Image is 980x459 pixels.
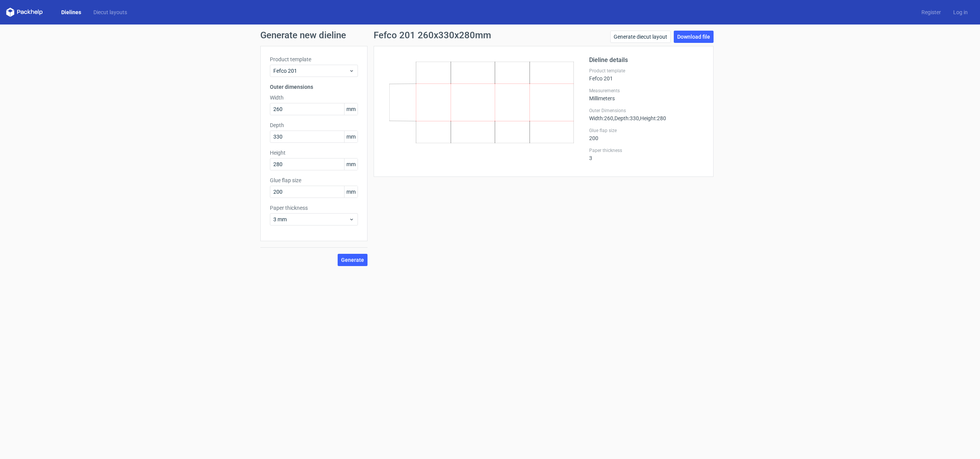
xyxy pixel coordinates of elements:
h3: Outer dimensions [270,83,358,91]
a: Log in [947,8,974,16]
span: mm [344,186,358,198]
div: Millimeters [589,88,704,101]
label: Outer Dimensions [589,108,704,114]
div: 200 [589,127,704,141]
label: Depth [270,121,358,129]
span: 3 mm [273,216,349,223]
a: Download file [674,31,714,43]
span: Width : 260 [589,115,613,121]
span: mm [344,103,358,115]
h1: Fefco 201 260x330x280mm [374,31,491,40]
span: mm [344,131,358,142]
span: , Depth : 330 [613,115,639,121]
h2: Dieline details [589,56,704,65]
button: Generate [338,254,367,266]
a: Generate diecut layout [610,31,671,43]
label: Paper thickness [589,147,704,154]
h1: Generate new dieline [260,31,720,40]
a: Diecut layouts [87,8,133,16]
span: mm [344,158,358,170]
span: , Height : 280 [639,115,666,121]
label: Glue flap size [270,176,358,184]
label: Paper thickness [270,204,358,212]
label: Product template [270,56,358,63]
div: Fefco 201 [589,68,704,82]
a: Dielines [55,8,87,16]
label: Height [270,149,358,157]
label: Product template [589,68,704,74]
label: Width [270,94,358,101]
label: Measurements [589,88,704,94]
label: Glue flap size [589,127,704,134]
span: Generate [341,257,364,263]
span: Fefco 201 [273,67,349,75]
a: Register [915,8,947,16]
div: 3 [589,147,704,161]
